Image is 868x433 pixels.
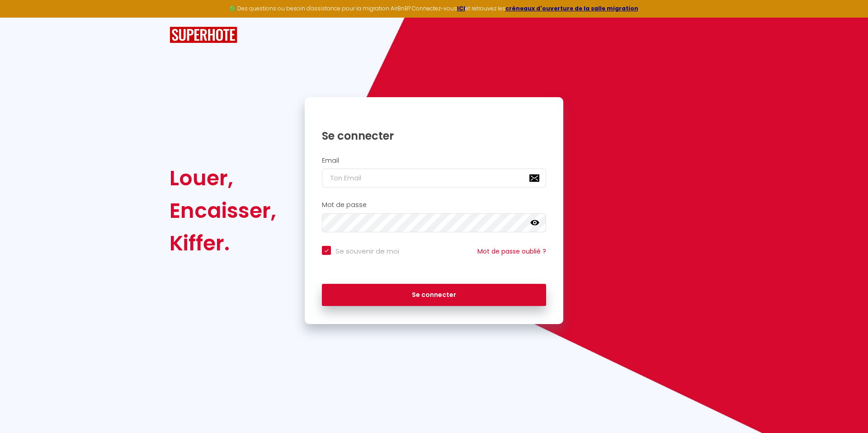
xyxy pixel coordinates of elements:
[322,169,546,188] input: Ton Email
[170,27,237,43] img: SuperHote logo
[170,227,276,259] div: Kiffer.
[322,129,546,143] h1: Se connecter
[477,247,546,256] a: Mot de passe oublié ?
[170,194,276,227] div: Encaisser,
[322,284,546,306] button: Se connecter
[322,157,546,165] h2: Email
[505,5,638,12] a: créneaux d'ouverture de la salle migration
[170,162,276,194] div: Louer,
[322,201,546,209] h2: Mot de passe
[457,5,465,12] a: ICI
